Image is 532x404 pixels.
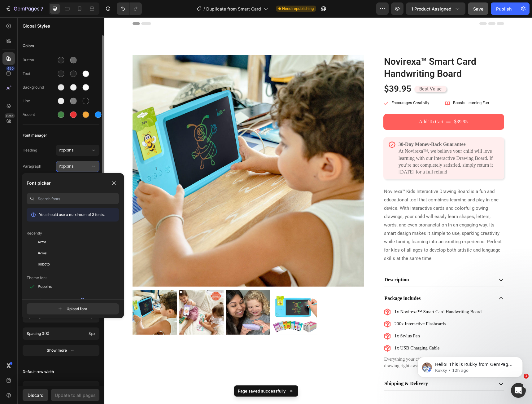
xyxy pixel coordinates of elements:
[44,331,49,336] span: (s)
[38,284,52,289] span: Poppins
[23,23,99,29] p: Global Styles
[290,327,377,334] p: 1x USB Charging Cable
[23,368,54,375] span: Default row width
[349,100,364,108] div: $39.95
[473,6,483,11] span: Save
[23,132,47,139] span: Font manager
[290,303,377,310] p: 200x Interactive Flashcards
[23,71,56,77] div: Text
[468,2,488,15] button: Save
[408,344,532,387] iframe: Intercom notifications message
[27,384,80,390] p: Row width
[28,392,44,398] div: Discard
[104,17,532,404] iframe: Design area
[280,170,399,245] p: Novirexa™ Kids Interactive Drawing Board is a fun and educational tool that combines learning and...
[41,5,43,12] p: 7
[27,230,42,236] p: Recently
[290,291,377,298] p: 1x Novirexa™ Smart Card Handwriting Board
[89,331,95,336] span: 8px
[51,389,99,401] button: Update to all pages
[23,42,34,50] span: Colors
[86,297,119,303] p: Switch font source
[406,2,465,15] button: 1 product assigned
[349,83,385,88] p: Boosts Learning Fun
[282,6,314,11] span: Need republishing
[203,6,205,12] span: /
[23,164,56,169] span: Paragraph
[39,212,105,217] p: You should use a maximum of 3 fonts.
[315,101,339,108] div: Add To Cart
[23,389,48,401] button: Discard
[511,383,526,398] iframe: Intercom live chat
[47,347,76,353] div: Show more
[27,297,47,303] p: Google font
[56,145,99,156] button: Poppins
[27,179,51,187] p: Font picker
[491,2,517,15] button: Publish
[82,384,95,390] span: 1200px
[411,6,451,12] span: 1 product assigned
[524,374,529,379] span: 1
[287,83,325,88] p: Encourages Creativity
[279,97,400,112] button: Add To Cart
[496,6,512,12] div: Publish
[279,37,400,63] h1: Novirexa™ Smart Card Handwriting Board
[2,2,46,15] button: 7
[238,388,286,394] p: Page saved successfully
[23,98,56,104] div: Line
[59,147,90,153] span: Poppins
[280,363,324,369] strong: Shipping & Delivery
[280,259,305,266] p: Description
[117,2,142,15] div: Undo/Redo
[27,303,119,314] button: Upload font
[5,113,15,118] div: Beta
[38,250,46,256] span: Acme
[23,112,56,117] div: Accent
[280,339,399,352] p: Everything your child needs to start learning, writing, and drawing right away! 🎨✨
[206,6,261,12] span: Duplicate from Smart Card
[23,57,56,63] div: Button
[56,161,99,172] button: Poppins
[290,315,377,322] p: 1x Stylus Pen
[27,275,47,281] p: Theme font
[280,278,316,284] p: Package includes
[6,66,15,71] div: 450
[23,85,56,90] div: Background
[38,239,46,245] span: Actor
[310,68,342,75] h2: Best Value
[55,392,96,398] div: Update to all pages
[23,147,56,153] span: Heading
[279,65,307,78] div: $39.95
[23,345,99,356] button: Show more
[59,164,90,169] span: Poppins
[38,193,119,204] input: Search fonts
[27,331,86,336] p: Spacing 3
[38,261,50,267] span: Roboto
[294,124,361,130] strong: 30-Day Money-Back Guarantee
[294,124,396,158] p: At Novirexa™, we believe your child will love learning with our Interactive Drawing Board. If you...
